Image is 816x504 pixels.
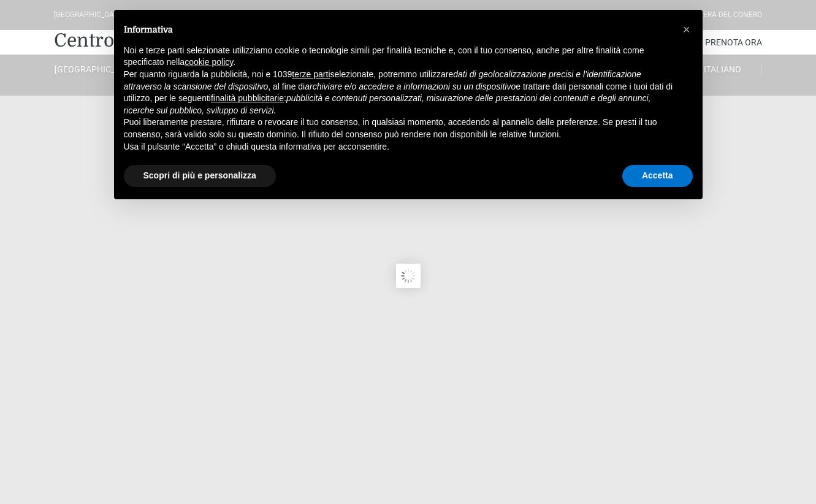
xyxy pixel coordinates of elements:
p: Puoi liberamente prestare, rifiutare o revocare il tuo consenso, in qualsiasi momento, accedendo ... [124,116,673,140]
span: Italiano [704,64,741,74]
button: Chiudi questa informativa [677,20,696,39]
em: archiviare e/o accedere a informazioni su un dispositivo [305,82,516,91]
a: Italiano [684,64,762,75]
a: Centro Vacanze De Angelis [54,28,291,53]
h2: Informativa [124,25,673,35]
button: Accetta [622,165,693,187]
p: Usa il pulsante “Accetta” o chiudi questa informativa per acconsentire. [124,141,673,153]
button: terze parti [292,69,330,81]
div: [GEOGRAPHIC_DATA] [54,9,124,21]
a: Prenota Ora [705,30,762,55]
div: Riviera Del Conero [690,9,762,21]
p: Per quanto riguarda la pubblicità, noi e 1039 selezionate, potremmo utilizzare , al fine di e tra... [124,69,673,116]
span: × [683,23,690,36]
a: cookie policy [185,57,233,67]
p: Noi e terze parti selezionate utilizziamo cookie o tecnologie simili per finalità tecniche e, con... [124,45,673,69]
a: [GEOGRAPHIC_DATA] [54,64,132,75]
em: dati di geolocalizzazione precisi e l’identificazione attraverso la scansione del dispositivo [124,69,641,91]
em: pubblicità e contenuti personalizzati, misurazione delle prestazioni dei contenuti e degli annunc... [124,93,651,115]
button: finalità pubblicitarie [211,93,284,105]
button: Scopri di più e personalizza [124,165,276,187]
